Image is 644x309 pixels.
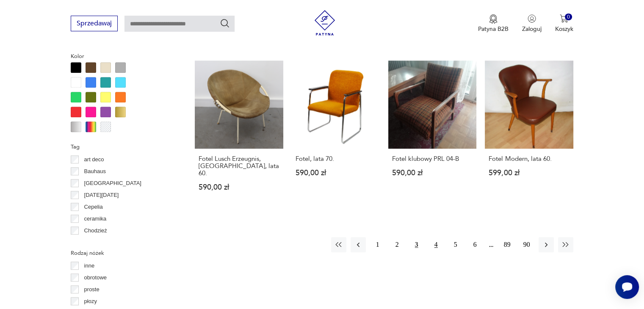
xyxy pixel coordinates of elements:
button: 4 [428,237,444,252]
p: ceramika [84,214,107,223]
p: Cepelia [84,202,103,212]
h3: Fotel Lusch Erzeugnis, [GEOGRAPHIC_DATA], lata 60. [199,155,279,177]
button: 3 [409,237,424,252]
p: 590,00 zł [392,169,473,177]
h3: Fotel Modern, lata 60. [489,155,569,163]
h3: Fotel, lata 70. [296,155,376,163]
p: [GEOGRAPHIC_DATA] [84,179,141,188]
p: 590,00 zł [199,184,279,191]
p: płozy [84,297,97,306]
a: Fotel klubowy PRL 04-BFotel klubowy PRL 04-B590,00 zł [388,61,476,207]
button: 90 [519,237,534,252]
p: Bauhaus [84,167,106,176]
p: Koszyk [555,25,573,33]
img: Ikonka użytkownika [528,14,536,23]
button: Zaloguj [522,14,542,33]
p: [DATE][DATE] [84,190,119,200]
button: 6 [467,237,483,252]
img: Ikona medalu [489,14,498,24]
button: Patyna B2B [478,14,509,33]
button: 1 [370,237,385,252]
p: obrotowe [84,273,107,282]
p: art deco [84,155,104,164]
button: 89 [500,237,515,252]
p: Ćmielów [84,238,105,247]
button: 2 [390,237,405,252]
p: 599,00 zł [489,169,569,177]
p: Tag [71,142,174,152]
p: 590,00 zł [296,169,376,177]
p: inne [84,261,95,270]
p: Rodzaj nóżek [71,248,174,258]
h3: Fotel klubowy PRL 04-B [392,155,473,163]
button: 5 [448,237,463,252]
button: 0Koszyk [555,14,573,33]
a: Sprzedawaj [71,21,118,27]
button: Szukaj [220,18,230,28]
a: Fotel Lusch Erzeugnis, Niemcy, lata 60.Fotel Lusch Erzeugnis, [GEOGRAPHIC_DATA], lata 60.590,00 zł [195,61,283,207]
a: Fotel Modern, lata 60.Fotel Modern, lata 60.599,00 zł [485,61,573,207]
img: Ikona koszyka [560,14,568,23]
div: 0 [565,14,572,21]
iframe: Smartsupp widget button [615,275,639,299]
p: Kolor [71,52,174,61]
p: Chodzież [84,226,107,235]
a: Ikona medaluPatyna B2B [478,14,509,33]
p: proste [84,285,100,294]
p: Zaloguj [522,25,542,33]
button: Sprzedawaj [71,16,118,31]
p: Patyna B2B [478,25,509,33]
img: Patyna - sklep z meblami i dekoracjami vintage [312,10,337,36]
a: Fotel, lata 70.Fotel, lata 70.590,00 zł [292,61,380,207]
